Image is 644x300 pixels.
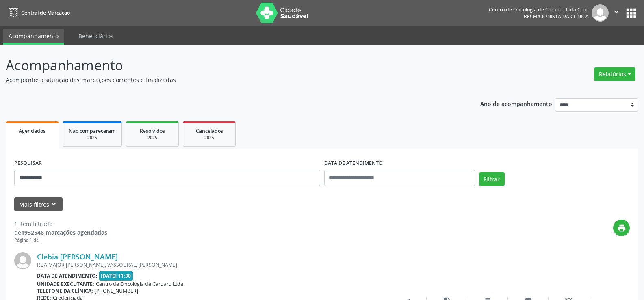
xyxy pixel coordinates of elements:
div: 1 item filtrado [14,220,107,228]
i: keyboard_arrow_down [49,200,58,209]
button: Relatórios [594,67,635,81]
b: Data de atendimento: [37,272,98,279]
div: Centro de Oncologia de Caruaru Ltda Ceoc [489,6,589,13]
div: 2025 [189,135,230,141]
a: Acompanhamento [3,29,64,45]
span: [PHONE_NUMBER] [95,287,138,294]
a: Beneficiários [73,29,119,43]
b: Unidade executante: [37,281,94,287]
a: Central de Marcação [6,6,70,19]
a: Clebia [PERSON_NAME] [37,252,118,261]
label: PESQUISAR [14,157,42,170]
b: Telefone da clínica: [37,287,93,294]
p: Ano de acompanhamento [480,98,552,108]
span: Não compareceram [69,127,116,134]
div: de [14,228,107,237]
button: Filtrar [479,172,505,186]
span: Cancelados [196,127,223,134]
strong: 1932546 marcações agendadas [21,229,107,236]
button:  [609,4,624,22]
p: Acompanhe a situação das marcações correntes e finalizadas [6,76,449,84]
div: Página 1 de 1 [14,237,107,244]
button: apps [624,6,638,20]
span: Resolvidos [140,127,165,134]
div: 2025 [132,135,173,141]
button: Mais filtroskeyboard_arrow_down [14,197,63,212]
img: img [592,4,609,22]
div: RUA MAJOR [PERSON_NAME], VASSOURAL, [PERSON_NAME] [37,261,386,268]
span: Centro de Oncologia de Caruaru Ltda [96,281,183,287]
span: Central de Marcação [21,9,70,16]
i:  [612,7,621,16]
span: [DATE] 11:30 [99,271,133,281]
div: 2025 [69,135,116,141]
button: print [613,220,630,236]
i: print [617,224,626,233]
img: img [14,252,31,269]
label: DATA DE ATENDIMENTO [324,157,383,170]
span: Recepcionista da clínica [524,13,589,20]
span: Agendados [19,127,46,134]
p: Acompanhamento [6,55,449,76]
